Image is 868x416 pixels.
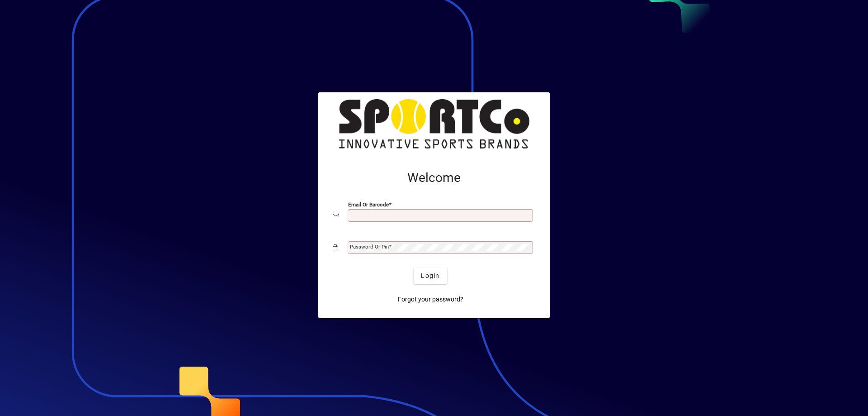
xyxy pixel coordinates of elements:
[394,291,467,307] a: Forgot your password?
[398,295,463,304] span: Forgot your password?
[414,268,447,284] button: Login
[350,244,389,250] mat-label: Password or Pin
[333,170,535,186] h2: Welcome
[421,271,439,281] span: Login
[348,201,389,208] mat-label: Email or Barcode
